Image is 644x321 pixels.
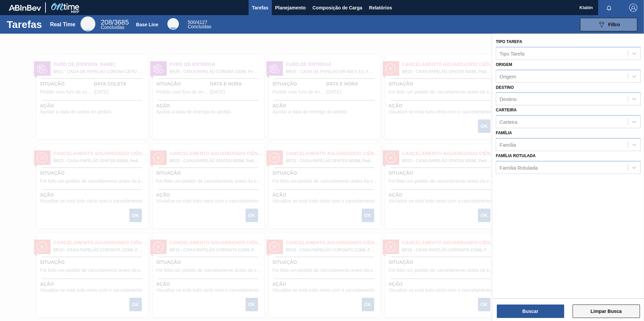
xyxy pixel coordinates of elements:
[9,5,41,11] img: TNhmsLtSVTkK8tSr43FrP2fwEKptu5GPRR3wAAAABJRU5ErkJggg==
[369,4,392,12] span: Relatórios
[500,73,516,79] div: Origem
[252,4,268,12] span: Tarefas
[101,20,129,30] div: Real Time
[496,62,512,67] label: Origem
[101,19,112,26] span: 208
[500,96,517,102] div: Destino
[188,20,207,25] span: / 4127
[313,4,362,12] span: Composição de Carga
[500,165,538,170] div: Família Rotulada
[275,4,306,12] span: Planejamento
[188,20,211,29] div: Base Line
[500,119,517,125] div: Carteira
[500,142,516,147] div: Família
[629,4,637,12] img: Logout
[188,20,195,25] span: 500
[500,50,524,56] div: Tipo Tarefa
[598,3,620,12] button: Notificações
[496,108,517,112] label: Carteira
[167,18,179,30] div: Base Line
[496,39,522,44] label: Tipo Tarefa
[580,18,637,31] button: Filtro
[188,24,211,29] span: Concluídas
[80,16,95,31] div: Real Time
[101,25,124,30] span: Concluídas
[496,153,536,158] label: Família Rotulada
[101,19,129,26] span: / 3685
[136,22,158,27] div: Base Line
[496,131,512,135] label: Família
[608,22,620,27] span: Filtro
[50,22,75,28] div: Real Time
[496,85,514,90] label: Destino
[7,21,42,28] h1: Tarefas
